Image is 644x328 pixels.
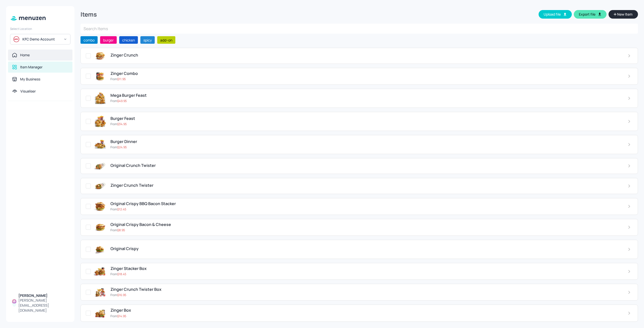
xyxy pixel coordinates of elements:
p: From [110,293,126,297]
img: avatar [13,36,19,42]
span: $ 16.95 [117,293,126,297]
span: Original Crunch Twister [110,163,156,168]
span: Original Crispy Bacon & Cheese [110,222,171,227]
span: Original Crispy [110,246,139,251]
div: Item Manager [20,65,43,70]
div: Visualiser [20,89,36,94]
span: Burger Feast [110,116,135,121]
span: $ 11.95 [117,77,126,81]
span: chicken [120,37,137,43]
p: From [110,99,127,103]
span: New Item [617,12,633,17]
div: Select Location [10,27,70,31]
div: chicken [119,36,138,44]
img: AOh14Gi8qiLOHi8_V0Z21Rg2Hnc1Q3Dmev7ROR3CPInM=s96-c [12,299,16,303]
div: KFC Demo Account [22,37,60,42]
span: combo [82,37,97,43]
span: $ 18.45 [117,272,126,276]
button: Export file [574,10,607,19]
img: 2025-08-20-175565265469047o8pfdh0xh.webp [94,288,106,297]
span: add--on [158,37,174,43]
button: Upload file [539,10,572,19]
span: $ 12.45 [117,207,126,211]
span: Zinger Crunch Twister Box [110,287,162,292]
p: From [110,272,126,276]
span: $ 24.95 [117,145,127,149]
img: 2025-08-20-1755654818004bm4hf9447qi.webp [94,223,106,232]
span: Burger Dinner [110,139,137,144]
span: Zinger Combo [110,71,138,76]
img: 2025-08-19-1755608580498lq45a3duvwn.png [94,115,106,128]
img: 2025-08-19-1755608579211605nay7p873.png [94,138,106,151]
p: From [110,122,127,126]
span: $ 34.95 [117,122,127,126]
div: [PERSON_NAME][EMAIL_ADDRESS][DOMAIN_NAME] [18,298,68,313]
span: $ 14.95 [117,314,126,318]
p: From [110,145,127,150]
span: $ 8.95 [117,228,125,232]
img: 2025-08-19-17556111864401ce3js0a30zh.png [94,243,106,256]
div: add--on [157,36,175,44]
span: Original Crispy BBQ Bacon Stacker [110,201,176,206]
button: New Item [609,10,638,19]
p: From [110,77,126,81]
div: burger [100,36,117,44]
img: 2025-08-19-1755608581481ambjp0ow1i.png [94,92,106,105]
span: Zinger Box [110,308,131,313]
span: Mega Burger Feast [110,93,147,98]
span: Zinger Stacker Box [110,266,147,271]
img: 2025-08-20-1755654839878qh84220iur.webp [94,202,106,211]
img: 2025-08-20-1755663523616llvi9zi9zmf.webp [94,51,106,61]
span: $ 49.95 [117,99,127,103]
p: From [110,314,126,318]
img: 2025-08-20-1755662844849h4eapk2x7bn.webp [94,71,106,81]
div: My Business [20,77,40,82]
div: spicy [140,36,155,44]
span: spicy [141,37,154,43]
span: Zinger Crunch [110,53,138,58]
div: Items [80,10,97,18]
span: burger [101,37,116,43]
img: 2025-08-20-1755654836209ta45r02a8or.webp [94,161,106,171]
div: Home [20,53,30,58]
div: combo [80,36,98,44]
input: Search Items [80,24,638,34]
div: [PERSON_NAME] [18,293,68,298]
span: Zinger Crunch Twister [110,183,153,188]
img: 2025-08-20-1755654836198iphydnfc42e.webp [94,181,106,191]
img: 2025-08-20-1755652361187kebcj4a1ug.webp [94,308,106,318]
p: From [110,207,126,212]
img: 2025-08-20-1755653584541n4p79nr3daa.webp [94,267,106,276]
p: From [110,228,125,232]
